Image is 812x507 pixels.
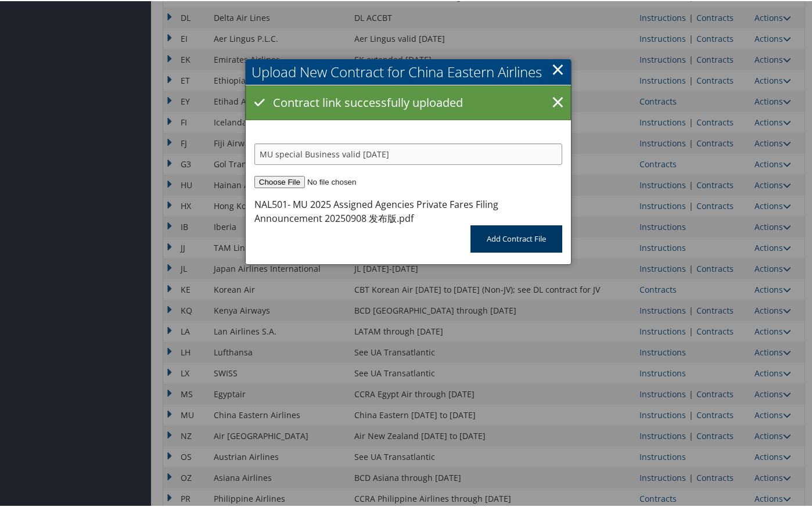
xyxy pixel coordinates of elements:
div: Contract link successfully uploaded [246,84,571,119]
h2: Upload New Contract for China Eastern Airlines [246,58,571,84]
input: Enter a Contract Name [254,142,562,164]
input: Add Contract File [470,224,562,251]
a: × [551,56,565,80]
div: NAL501- MU 2025 Assigned Agencies Private Fares Filing Announcement 20250908 发布版.pdf [254,196,562,224]
a: × [548,90,568,113]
